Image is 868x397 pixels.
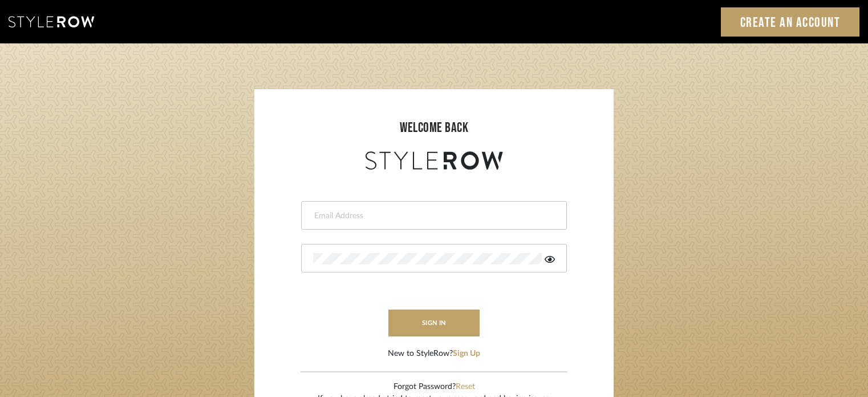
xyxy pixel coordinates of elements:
div: Forgot Password? [318,381,551,393]
div: New to StyleRow? [388,348,480,360]
button: Reset [456,381,475,393]
div: welcome back [266,118,602,138]
input: Email Address [313,210,552,222]
button: sign in [388,310,480,336]
button: Sign Up [453,348,480,360]
a: Create an Account [721,7,860,37]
